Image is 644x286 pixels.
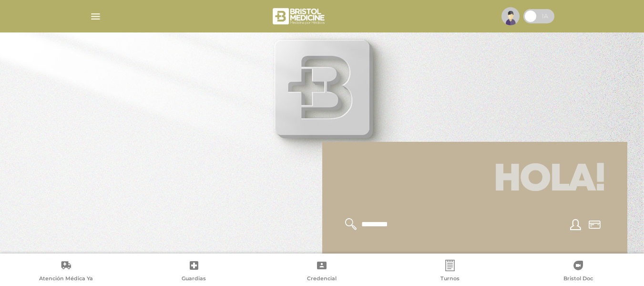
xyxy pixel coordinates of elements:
[2,260,130,284] a: Atención Médica Ya
[514,260,642,284] a: Bristol Doc
[39,275,93,284] span: Atención Médica Ya
[334,153,616,207] h1: Hola!
[386,260,514,284] a: Turnos
[182,275,206,284] span: Guardias
[258,260,386,284] a: Credencial
[440,275,460,284] span: Turnos
[130,260,258,284] a: Guardias
[501,7,520,25] img: profile-placeholder.svg
[90,11,102,22] img: Cober_menu-lines-white.svg
[563,275,593,284] span: Bristol Doc
[307,275,337,284] span: Credencial
[271,5,328,28] img: bristol-medicine-blanco.png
